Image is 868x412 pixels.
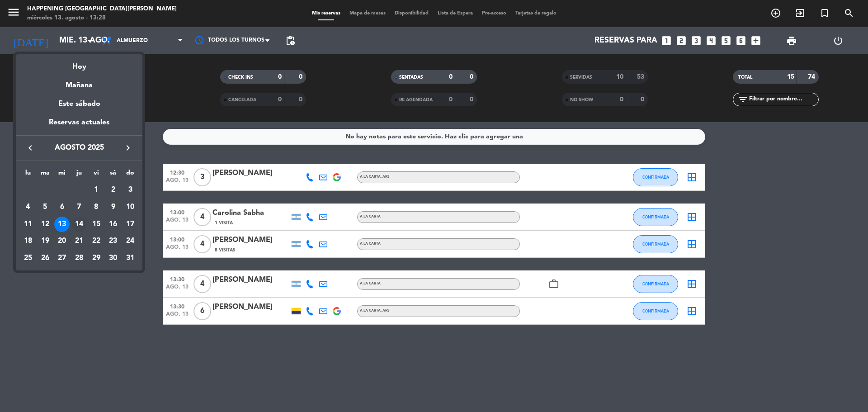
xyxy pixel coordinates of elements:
th: sábado [105,168,122,182]
td: 12 de agosto de 2025 [37,216,54,233]
div: 4 [20,199,36,215]
div: 5 [38,199,53,215]
div: 18 [20,233,36,249]
th: martes [37,168,54,182]
div: 14 [71,217,87,232]
td: 3 de agosto de 2025 [122,181,139,199]
div: 8 [89,199,104,215]
th: domingo [122,168,139,182]
td: 13 de agosto de 2025 [53,216,71,233]
td: 2 de agosto de 2025 [105,181,122,199]
div: 9 [105,199,121,215]
td: 16 de agosto de 2025 [105,216,122,233]
div: 28 [71,251,87,266]
div: 20 [54,233,70,249]
div: 6 [54,199,70,215]
div: Este sábado [16,91,142,117]
button: keyboard_arrow_left [22,142,38,154]
td: 28 de agosto de 2025 [71,250,88,267]
td: 15 de agosto de 2025 [88,216,105,233]
th: lunes [19,168,37,182]
div: 30 [105,251,121,266]
div: 25 [20,251,36,266]
div: Hoy [16,54,142,73]
td: 10 de agosto de 2025 [122,199,139,216]
i: keyboard_arrow_right [123,142,133,153]
td: 9 de agosto de 2025 [105,199,122,216]
i: keyboard_arrow_left [25,142,36,153]
td: 7 de agosto de 2025 [71,199,88,216]
td: 26 de agosto de 2025 [37,250,54,267]
td: 17 de agosto de 2025 [122,216,139,233]
div: 21 [71,233,87,249]
td: 20 de agosto de 2025 [53,232,71,250]
div: 13 [54,217,70,232]
div: 3 [123,182,138,198]
div: 19 [38,233,53,249]
td: 11 de agosto de 2025 [19,216,37,233]
div: 22 [89,233,104,249]
span: agosto 2025 [38,142,120,154]
td: 19 de agosto de 2025 [37,232,54,250]
div: 1 [89,182,104,198]
div: 10 [123,199,138,215]
div: Mañana [16,73,142,91]
div: 24 [123,233,138,249]
td: 23 de agosto de 2025 [105,232,122,250]
div: 17 [123,217,138,232]
td: AGO. [19,181,88,199]
div: 12 [38,217,53,232]
div: Reservas actuales [16,117,142,135]
td: 30 de agosto de 2025 [105,250,122,267]
div: 23 [105,233,121,249]
td: 25 de agosto de 2025 [19,250,37,267]
div: 7 [71,199,87,215]
td: 4 de agosto de 2025 [19,199,37,216]
td: 8 de agosto de 2025 [88,199,105,216]
td: 18 de agosto de 2025 [19,232,37,250]
th: jueves [71,168,88,182]
div: 11 [20,217,36,232]
td: 29 de agosto de 2025 [88,250,105,267]
td: 1 de agosto de 2025 [88,181,105,199]
th: miércoles [53,168,71,182]
td: 21 de agosto de 2025 [71,232,88,250]
div: 27 [54,251,70,266]
td: 24 de agosto de 2025 [122,232,139,250]
div: 16 [105,217,121,232]
div: 26 [38,251,53,266]
td: 6 de agosto de 2025 [53,199,71,216]
div: 15 [89,217,104,232]
th: viernes [88,168,105,182]
div: 2 [105,182,121,198]
td: 14 de agosto de 2025 [71,216,88,233]
td: 22 de agosto de 2025 [88,232,105,250]
td: 5 de agosto de 2025 [37,199,54,216]
div: 31 [123,251,138,266]
button: keyboard_arrow_right [120,142,136,154]
td: 31 de agosto de 2025 [122,250,139,267]
td: 27 de agosto de 2025 [53,250,71,267]
div: 29 [89,251,104,266]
